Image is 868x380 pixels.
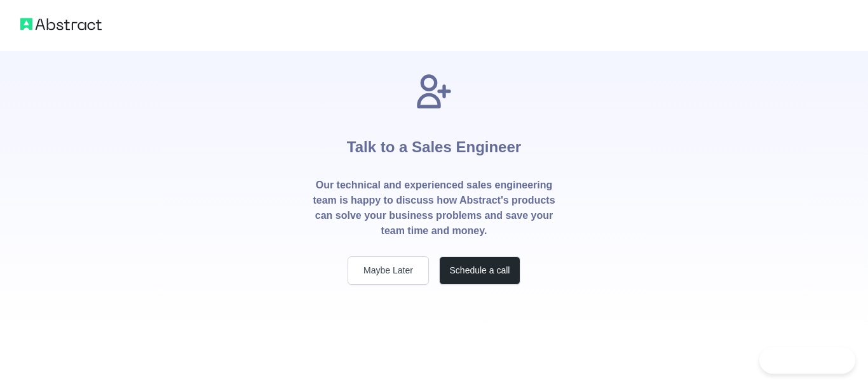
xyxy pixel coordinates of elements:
[759,347,855,374] iframe: Toggle Customer Support
[20,15,102,33] img: Abstract logo
[347,112,521,178] h1: Talk to a Sales Engineer
[348,256,429,285] button: Maybe Later
[439,256,520,285] button: Schedule a call
[312,178,556,239] p: Our technical and experienced sales engineering team is happy to discuss how Abstract's products ...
